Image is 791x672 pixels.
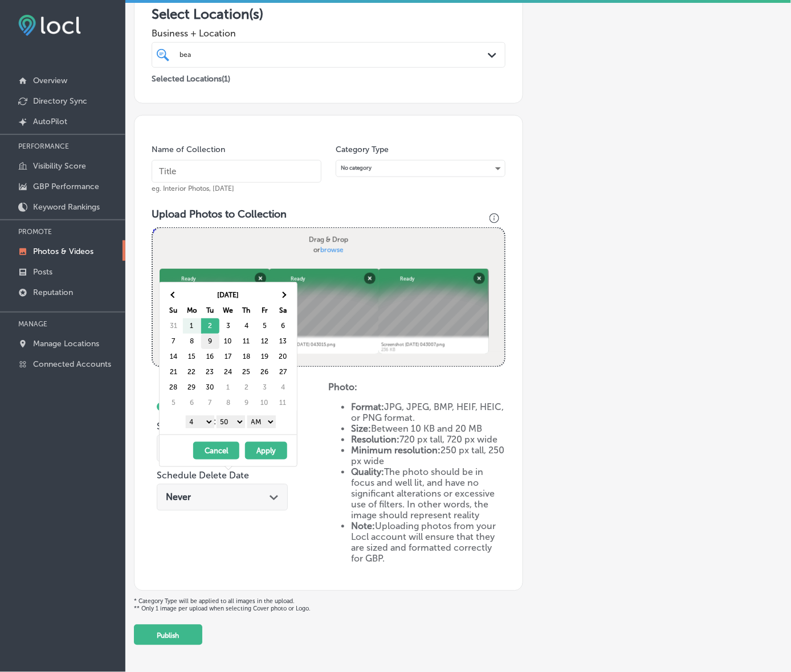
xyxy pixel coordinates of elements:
[274,349,292,364] td: 20
[33,76,67,85] p: Overview
[165,349,183,364] td: 14
[165,303,183,318] th: Su
[238,334,256,349] td: 11
[164,413,297,430] div: :
[238,303,256,318] th: Th
[305,231,352,258] label: Drag & Drop or
[256,303,274,318] th: Fr
[351,445,505,467] li: 250 px tall, 250 px wide
[219,395,238,411] td: 8
[351,424,505,435] li: Between 10 KB and 20 MB
[165,380,183,395] td: 28
[157,421,219,432] label: Schedule Date
[351,435,399,445] strong: Resolution:
[256,364,274,380] td: 26
[33,117,67,126] p: AutoPilot
[238,318,256,334] td: 4
[165,318,183,334] td: 31
[183,395,201,411] td: 6
[183,364,201,380] td: 22
[201,303,219,318] th: Tu
[152,69,230,84] p: Selected Locations ( 1 )
[165,364,183,380] td: 21
[152,145,225,154] label: Name of Collection
[256,318,274,334] td: 5
[219,380,238,395] td: 1
[219,334,238,349] td: 10
[201,349,219,364] td: 16
[274,318,292,334] td: 6
[33,247,93,256] p: Photos & Videos
[165,395,183,411] td: 5
[320,245,344,253] span: browse
[193,442,239,460] button: Cancel
[219,349,238,364] td: 17
[274,380,292,395] td: 4
[152,160,321,183] input: Title
[238,380,256,395] td: 2
[336,161,505,176] div: No category
[33,96,87,106] p: Directory Sync
[201,364,219,380] td: 23
[183,334,201,349] td: 8
[238,364,256,380] td: 25
[152,6,505,22] h3: Select Location(s)
[33,288,73,297] p: Reputation
[219,318,238,334] td: 3
[33,359,111,369] p: Connected Accounts
[351,402,384,413] strong: Format:
[238,349,256,364] td: 18
[351,521,375,532] strong: Note:
[274,395,292,411] td: 11
[183,349,201,364] td: 15
[351,424,371,435] strong: Size:
[33,182,99,191] p: GBP Performance
[33,202,100,212] p: Keyword Rankings
[336,145,389,154] label: Category Type
[201,395,219,411] td: 7
[351,435,505,445] li: 720 px tall, 720 px wide
[33,339,99,349] p: Manage Locations
[201,334,219,349] td: 9
[274,303,292,318] th: Sa
[256,334,274,349] td: 12
[219,303,238,318] th: We
[152,208,505,220] h3: Upload Photos to Collection
[328,382,357,393] strong: Photo:
[152,28,505,39] span: Business + Location
[274,364,292,380] td: 27
[256,349,274,364] td: 19
[351,402,505,424] li: JPG, JPEG, BMP, HEIF, HEIC, or PNG format.
[351,467,384,478] strong: Quality:
[351,445,441,456] strong: Minimum resolution:
[183,288,274,303] th: [DATE]
[18,15,81,36] img: fda3e92497d09a02dc62c9cd864e3231.png
[183,380,201,395] td: 29
[245,442,287,460] button: Apply
[219,364,238,380] td: 24
[134,598,782,613] p: * Category Type will be applied to all images in the upload. ** Only 1 image per upload when sele...
[134,625,202,645] button: Publish
[238,395,256,411] td: 9
[351,467,505,521] li: The photo should be in focus and well lit, and have no significant alterations or excessive use o...
[183,318,201,334] td: 1
[183,303,201,318] th: Mo
[166,492,191,503] span: Never
[274,334,292,349] td: 13
[33,161,86,171] p: Visibility Score
[351,521,505,564] li: Uploading photos from your Locl account will ensure that they are sized and formatted correctly f...
[152,185,234,192] span: eg. Interior Photos, [DATE]
[256,395,274,411] td: 10
[157,470,249,481] label: Schedule Delete Date
[201,318,219,334] td: 2
[201,380,219,395] td: 30
[33,267,52,277] p: Posts
[165,334,183,349] td: 7
[256,380,274,395] td: 3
